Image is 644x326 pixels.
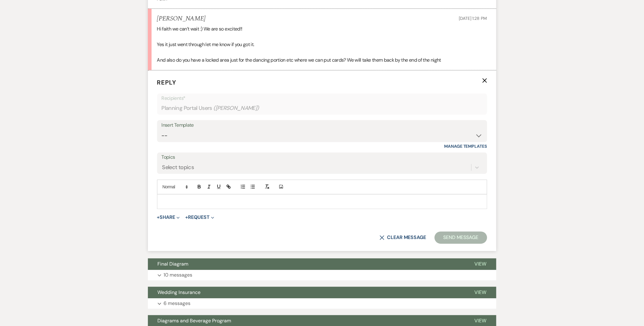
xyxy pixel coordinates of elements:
[148,259,465,270] button: Final Diagram
[158,318,231,324] span: Diagrams and Beverage Program
[157,15,206,23] h5: [PERSON_NAME]
[459,16,487,21] span: [DATE] 1:28 PM
[148,299,496,309] button: 6 messages
[380,235,426,240] button: Clear message
[475,261,487,267] span: View
[164,271,193,279] p: 10 messages
[158,261,189,267] span: Final Diagram
[465,259,496,270] button: View
[157,25,487,64] div: Hi faith we can’t wait :) We are so excited!! Yes it just went through let me know if you got it....
[185,215,188,220] span: +
[157,215,180,220] button: Share
[185,215,214,220] button: Request
[162,164,194,172] div: Select topics
[164,300,191,308] p: 6 messages
[162,121,483,130] div: Insert Template
[148,270,496,281] button: 10 messages
[444,143,487,149] a: Manage Templates
[148,287,465,299] button: Wedding Insurance
[162,153,483,162] label: Topics
[162,102,483,114] div: Planning Portal Users
[162,94,483,102] p: Recipients*
[157,215,160,220] span: +
[158,289,201,296] span: Wedding Insurance
[465,287,496,299] button: View
[435,232,487,244] button: Send Message
[213,104,259,112] span: ( [PERSON_NAME] )
[475,289,487,296] span: View
[157,78,177,86] span: Reply
[475,318,487,324] span: View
